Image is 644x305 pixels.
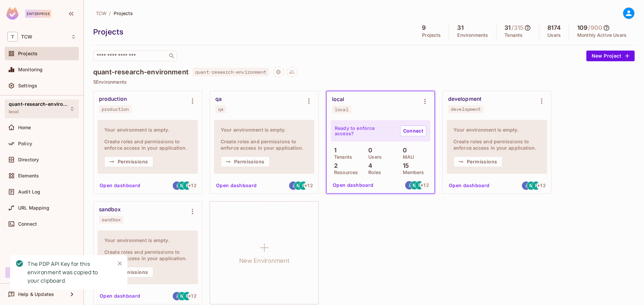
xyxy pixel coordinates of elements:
span: Directory [18,157,39,162]
span: M [297,183,301,188]
div: sandbox [99,206,121,213]
img: SReyMgAAAABJRU5ErkJggg== [6,7,18,20]
span: R [302,183,305,188]
p: Tenants [504,32,523,38]
img: igademoia@gmail.com [173,181,181,190]
span: Home [18,125,31,130]
p: 1 [331,147,336,154]
span: Workspace: TCW [21,34,32,40]
span: + 12 [188,294,196,298]
button: Environment settings [186,205,199,218]
span: R [186,294,189,298]
span: R [535,183,538,188]
button: Permissions [104,267,153,278]
span: + 12 [188,183,196,188]
h4: Your environment is empty. [221,127,308,133]
div: qa [215,96,222,102]
p: Environments [457,32,488,38]
h5: 31 [504,24,511,31]
h5: 8174 [547,24,561,31]
span: + 12 [421,183,429,187]
span: Projects [18,51,38,56]
span: Projects [114,10,133,16]
div: Enterprise [25,10,51,18]
span: R [418,183,421,187]
span: Settings [18,83,37,88]
button: Open dashboard [97,291,143,301]
span: Audit Log [18,189,40,195]
img: igademoia@gmail.com [405,181,414,189]
span: + 12 [537,183,545,188]
p: MAU [399,154,414,160]
span: Policy [18,141,32,146]
p: Users [365,154,382,160]
h4: Your environment is empty. [453,127,540,133]
p: 0 [399,147,407,154]
h5: 31 [457,24,463,31]
img: igademoia@gmail.com [173,292,181,300]
button: Permissions [453,156,502,167]
span: Elements [18,173,39,178]
span: URL Mapping [18,205,49,211]
h5: 109 [577,24,587,31]
button: Close [115,258,125,269]
button: Environment settings [186,94,199,108]
p: 4 [365,162,372,169]
div: Projects [93,27,411,37]
div: production [99,96,127,102]
span: quant-research-environment [193,68,269,76]
button: Open dashboard [446,180,492,191]
p: Members [399,170,424,175]
div: development [451,106,481,112]
span: + 12 [305,183,313,188]
p: Tenants [331,154,352,160]
h4: Create roles and permissions to enforce access in your application. [453,138,540,151]
p: Roles [365,170,381,175]
p: 2 [331,162,338,169]
div: local [332,96,344,103]
button: Environment settings [302,94,316,108]
h4: quant-research-environment [93,68,189,76]
p: Monthly Active Users [577,32,627,38]
button: Permissions [221,156,270,167]
img: igademoia@gmail.com [289,181,298,190]
span: M [180,294,184,298]
button: Permissions [104,156,153,167]
p: Resources [331,170,358,175]
button: New Project [586,51,635,61]
span: M [413,183,417,187]
p: 0 [365,147,372,154]
p: Projects [422,32,441,38]
h4: Your environment is empty. [104,127,191,133]
button: Environment settings [418,95,432,108]
span: R [186,183,189,188]
button: Open dashboard [330,180,376,190]
span: Monitoring [18,67,43,72]
button: Open dashboard [97,180,143,191]
span: local [9,109,18,115]
img: igademoia@gmail.com [522,181,530,190]
li: / [109,10,111,16]
span: quant-research-environment [9,101,69,107]
h4: Create roles and permissions to enforce access in your application. [104,249,191,261]
span: Project settings [273,70,284,76]
div: The PDP API Key for this environment was copied to your clipboard. [28,260,109,285]
div: sandbox [102,217,121,222]
span: Connect [18,221,37,227]
h4: Create roles and permissions to enforce access in your application. [104,138,191,151]
span: TCW [96,10,106,16]
p: 15 [399,162,409,169]
div: development [448,96,481,102]
div: production [102,106,129,112]
h5: / 900 [588,24,602,31]
span: M [180,183,184,188]
h4: Your environment is empty. [104,237,191,243]
div: qa [218,106,223,112]
a: Connect [400,126,426,136]
h1: New Environment [239,256,289,266]
h5: / 315 [512,24,524,31]
span: T [7,32,18,42]
button: Environment settings [535,94,548,108]
span: M [529,183,533,188]
h5: 9 [422,24,426,31]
